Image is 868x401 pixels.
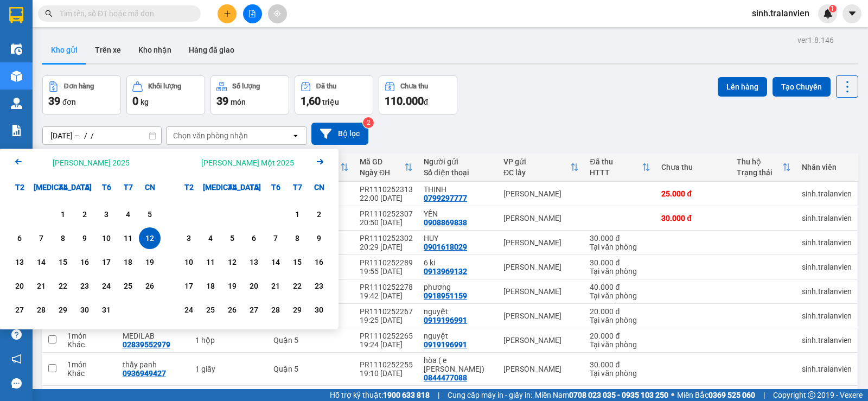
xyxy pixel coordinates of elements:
strong: 1900 633 818 [383,391,430,399]
div: 1 hộp [195,336,263,345]
div: Choose Thứ Tư, tháng 11 19 2025. It's available. [221,275,243,297]
div: MEDILAB [123,332,184,340]
div: Choose Chủ Nhật, tháng 11 30 2025. It's available. [308,299,330,321]
div: 5 [142,208,157,221]
div: Tại văn phòng [590,267,650,276]
div: Choose Thứ Tư, tháng 10 29 2025. It's available. [52,299,74,321]
div: Tại văn phòng [590,243,650,251]
div: 0936949427 [123,369,166,378]
div: 22 [290,279,305,292]
div: 30.000 đ [590,360,650,369]
div: 4 [203,232,218,245]
div: Choose Thứ Ba, tháng 10 28 2025. It's available. [30,299,52,321]
img: icon-new-feature [823,9,833,18]
div: PR1110252267 [360,307,413,316]
div: [MEDICAL_DATA] [200,176,221,198]
div: sinh.tralanvien [802,287,852,296]
div: 20:29 [DATE] [360,243,413,251]
div: 0799297777 [424,194,467,202]
div: Chưa thu [400,82,428,90]
div: sinh.tralanvien [802,336,852,345]
th: Toggle SortBy [731,153,796,182]
div: Choose Thứ Bảy, tháng 11 15 2025. It's available. [286,251,308,273]
div: [PERSON_NAME] [503,214,579,222]
div: Choose Thứ Năm, tháng 10 30 2025. It's available. [74,299,95,321]
div: 50.000 đ [590,389,650,398]
div: 13 [246,256,261,269]
button: Tạo Chuyến [773,77,831,97]
div: 3 [99,208,114,221]
svg: Arrow Left [12,155,25,168]
div: 31 [99,303,114,316]
div: Choose Thứ Năm, tháng 11 27 2025. It's available. [243,299,265,321]
div: Choose Thứ Năm, tháng 11 6 2025. It's available. [243,227,265,249]
div: 18 [120,256,136,269]
div: 27 [12,303,27,316]
img: solution-icon [11,125,22,136]
div: 15 [55,256,71,269]
div: T5 [74,176,95,198]
div: Tại văn phòng [590,316,650,324]
div: 30.000 đ [590,258,650,267]
div: 40.000 đ [590,283,650,291]
div: 0908869838 [424,218,467,227]
div: Choose Thứ Hai, tháng 10 27 2025. It's available. [9,299,30,321]
div: 12 [142,232,157,245]
div: Choose Thứ Sáu, tháng 10 3 2025. It's available. [95,203,117,225]
button: Lên hàng [718,77,767,97]
div: 23 [77,279,92,292]
div: 28 [34,303,49,316]
div: Choose Thứ Năm, tháng 10 23 2025. It's available. [74,275,95,297]
input: Select a date range. [43,127,161,144]
div: 8 [290,232,305,245]
div: 0913969132 [424,267,467,276]
div: Choose Thứ Ba, tháng 11 4 2025. It's available. [200,227,221,249]
div: Số điện thoại [424,168,493,177]
div: Choose Thứ Bảy, tháng 11 8 2025. It's available. [286,227,308,249]
div: 20 [246,279,261,292]
button: Chưa thu110.000đ [379,75,457,114]
div: Khác [67,369,112,378]
img: warehouse-icon [11,43,22,55]
div: 0919196991 [424,340,467,349]
span: Cung cấp máy in - giấy in: [448,389,532,401]
span: Hỗ trợ kỹ thuật: [330,389,430,401]
span: món [231,98,246,106]
div: nguyệt [424,332,493,340]
div: Tại văn phòng [590,340,650,349]
span: 1 [831,5,834,12]
span: | [763,389,765,401]
img: logo-vxr [9,7,23,23]
div: 28 [268,303,283,316]
div: 20.000 đ [590,332,650,340]
div: THỊNH [424,185,493,194]
div: sinh.tralanvien [802,214,852,222]
div: 20.000 đ [590,307,650,316]
div: Trạng thái [737,168,782,177]
div: 16 [77,256,92,269]
div: ĐC lấy [503,168,570,177]
div: ver 1.8.146 [797,34,834,46]
div: T5 [243,176,265,198]
div: Chưa thu [661,163,726,171]
div: Choose Thứ Sáu, tháng 11 28 2025. It's available. [265,299,286,321]
div: 11 [120,232,136,245]
div: 11 [203,256,218,269]
div: Choose Thứ Bảy, tháng 10 4 2025. It's available. [117,203,139,225]
div: 0901618029 [424,243,467,251]
div: 21 [34,279,49,292]
div: 0844477088 [424,373,467,382]
div: Choose Thứ Năm, tháng 11 20 2025. It's available. [243,275,265,297]
span: search [45,10,53,17]
div: 9 [77,232,92,245]
div: 30.000 đ [590,234,650,243]
div: [PERSON_NAME] [503,287,579,296]
span: đơn [62,98,76,106]
img: warehouse-icon [11,98,22,109]
button: Bộ lọc [311,123,368,145]
div: nguyệt [424,307,493,316]
span: triệu [322,98,339,106]
div: 19:42 [DATE] [360,291,413,300]
span: 0 [132,94,138,107]
th: Toggle SortBy [584,153,656,182]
